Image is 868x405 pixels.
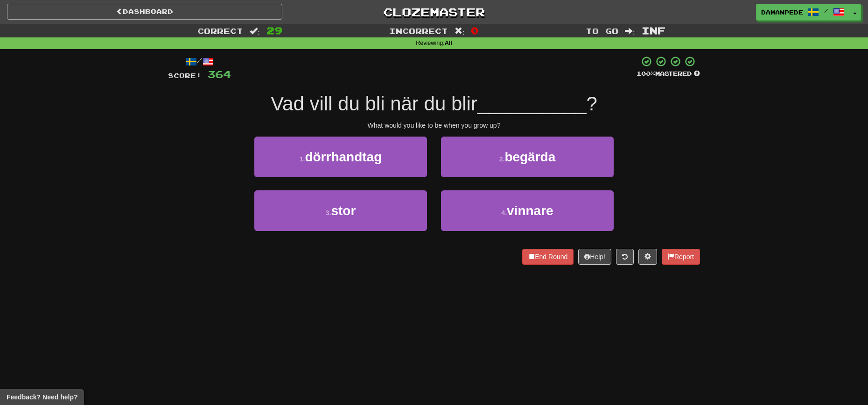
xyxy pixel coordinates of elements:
button: End Round [522,249,574,265]
div: / [168,56,231,67]
small: 1 . [300,155,305,163]
small: 3 . [326,209,331,217]
span: Correct [197,26,243,36]
span: 0 [471,25,479,36]
span: Vad vill du bli när du blir [271,93,477,115]
span: DaManpede [761,8,803,16]
span: stor [331,203,356,218]
strong: All [445,40,452,46]
span: ? [587,93,597,115]
span: vinnare [507,203,553,218]
span: Score: [168,72,202,80]
button: Report [662,249,700,265]
button: 2.begärda [441,137,614,177]
span: Incorrect [389,26,448,36]
a: Clozemaster [296,4,572,20]
a: Dashboard [7,4,282,20]
span: __________ [477,93,587,115]
span: Inf [642,25,665,36]
span: dörrhandtag [305,150,382,164]
span: : [625,27,635,35]
a: DaManpede / [756,4,849,21]
button: 4.vinnare [441,190,614,231]
span: : [455,27,465,35]
span: Open feedback widget [7,392,77,402]
span: 364 [207,68,231,80]
button: Round history (alt+y) [616,249,634,265]
div: Mastered [637,70,700,78]
small: 2 . [499,155,505,163]
small: 4 . [501,209,507,217]
button: 1.dörrhandtag [254,137,427,177]
span: 100 % [637,70,655,77]
div: What would you like to be when you grow up? [168,121,700,130]
button: Help! [578,249,611,265]
span: To go [586,26,618,36]
span: 29 [266,25,282,36]
button: 3.stor [254,190,427,231]
span: begärda [504,150,555,164]
span: : [250,27,260,35]
span: / [824,7,828,14]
